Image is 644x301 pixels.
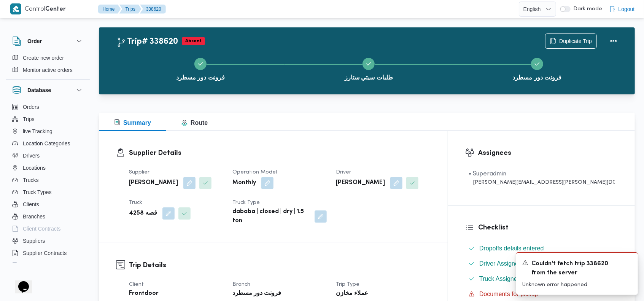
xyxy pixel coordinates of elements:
div: Notification [522,259,632,278]
span: Locations [23,163,46,172]
button: Client Contracts [9,223,87,235]
span: Driver Assigned [479,259,522,268]
button: طلبات سيتي ستارز [285,49,453,88]
button: فرونت دور مسطرد [116,49,285,88]
span: Logout [619,5,635,14]
span: Location Categories [23,139,70,148]
button: Branches [9,210,87,223]
h3: Assignees [478,148,618,158]
button: Location Categories [9,137,87,150]
button: Trips [119,5,142,14]
span: Truck Types [23,188,51,197]
span: Branch [232,282,250,287]
span: Truck Assigned [479,276,521,282]
h3: Trip Details [129,260,431,271]
span: Trip Type [336,282,359,287]
span: Client Contracts [23,224,61,233]
button: Driver Assigned [466,258,618,270]
span: live Tracking [23,127,52,136]
svg: Step 1 is complete [197,61,204,67]
span: Documents for pickup [479,290,538,299]
span: Documents for pickup [479,291,538,297]
button: Database [12,86,84,95]
div: Order [6,52,90,79]
button: Orders [9,101,87,113]
button: Devices [9,259,87,271]
button: Supplier Contracts [9,247,87,259]
button: Documents for pickup [466,288,618,300]
button: Trucks [9,174,87,186]
span: Route [181,119,208,126]
span: Dropoffs details entered [479,244,544,253]
span: Absent [182,37,205,45]
div: • Superadmin [469,169,615,178]
h3: Supplier Details [129,148,431,158]
span: Supplier [129,170,149,175]
p: Unknown error happened [522,281,632,289]
button: Drivers [9,150,87,162]
button: Trips [9,113,87,125]
b: Monthly [232,178,256,188]
b: قصه 4258 [129,209,157,218]
span: Duplicate Trip [559,37,592,46]
span: فرونت دور مسطرد [512,73,561,82]
button: فرونت دور مسطرد [453,49,621,88]
button: Create new order [9,52,87,64]
b: عملاء مخازن [336,289,368,298]
button: Monitor active orders [9,64,87,76]
span: Truck Type [232,200,260,205]
span: Driver Assigned [479,260,522,267]
b: Absent [185,39,202,43]
span: فرونت دور مسطرد [176,73,225,82]
span: Branches [23,212,45,221]
span: Driver [336,170,351,175]
button: 338620 [140,5,166,14]
span: Suppliers [23,236,45,245]
span: Clients [23,200,39,209]
h3: Database [27,86,51,95]
button: Home [98,5,121,14]
svg: Step 2 is complete [366,61,372,67]
span: Trips [23,115,35,124]
button: Clients [9,198,87,210]
img: X8yXhbKr1z7QwAAAABJRU5ErkJggg== [10,3,21,14]
b: فرونت دور مسطرد [232,289,281,298]
button: Truck Assigned [466,273,618,285]
span: Supplier Contracts [23,248,67,258]
b: [PERSON_NAME] [129,178,178,188]
svg: Step 3 is complete [534,61,540,67]
button: Truck Types [9,186,87,198]
span: Orders [23,102,39,111]
span: • Superadmin mohamed.nabil@illa.com.eg [469,169,615,186]
span: Truck Assigned [479,274,521,283]
button: Logout [606,2,638,17]
span: Trucks [23,175,38,185]
h3: Order [27,37,42,46]
span: Client [129,282,144,287]
div: [PERSON_NAME][EMAIL_ADDRESS][PERSON_NAME][DOMAIN_NAME] [469,178,615,186]
h2: Trip# 338620 [116,37,178,47]
button: Suppliers [9,235,87,247]
span: Couldn't fetch trip 338620 from the server [531,260,623,278]
span: Monitor active orders [23,65,73,75]
button: Order [12,37,84,46]
b: dababa | closed | dry | 1.5 ton [232,207,309,226]
button: Locations [9,162,87,174]
button: Dropoffs details entered [466,242,618,255]
span: Summary [114,119,151,126]
b: Frontdoor [129,289,159,298]
span: Drivers [23,151,40,160]
span: Create new order [23,53,64,62]
button: live Tracking [9,125,87,137]
div: Database [6,101,90,266]
span: Devices [23,261,42,270]
iframe: chat widget [8,271,32,293]
b: [PERSON_NAME] [336,178,385,188]
span: Dropoffs details entered [479,245,544,252]
span: Truck [129,200,142,205]
b: Center [46,6,66,12]
button: Duplicate Trip [545,33,597,49]
button: Actions [606,33,621,49]
span: Operation Model [232,170,277,175]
